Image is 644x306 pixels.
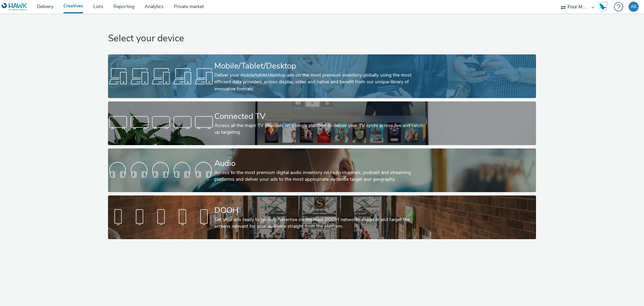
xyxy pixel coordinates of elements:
a: Connected TVAccess all the major TV channels on a single platform to deliver your TV spots across... [108,101,536,145]
div: Access to the most premium digital audio inventory on radio channels, podcast and streaming platf... [214,169,427,183]
div: Access all the major TV channels on a single platform to deliver your TV spots across live and ca... [214,122,427,136]
a: DOOHGet your ads ready to go out! Advertise on the main DOOH networks available and target the sc... [108,195,536,239]
div: Audio [214,158,427,169]
img: undefined Logo [2,3,28,11]
img: Hawk Academy [598,1,608,12]
div: Mobile/Tablet/Desktop [214,60,427,72]
a: Hawk Academy [598,1,610,12]
div: DOOH [214,205,427,216]
a: Mobile/Tablet/DesktopDeliver your mobile/tablet/desktop ads on the most premium inventory globall... [108,54,536,98]
h1: Select your device [108,32,536,45]
div: AK [631,2,637,12]
div: Deliver your mobile/tablet/desktop ads on the most premium inventory globally using the most effi... [214,72,427,92]
a: AudioAccess to the most premium digital audio inventory on radio channels, podcast and streaming ... [108,148,536,192]
div: Get your ads ready to go out! Advertise on the main DOOH networks available and target the screen... [214,216,427,230]
div: Connected TV [214,111,427,122]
